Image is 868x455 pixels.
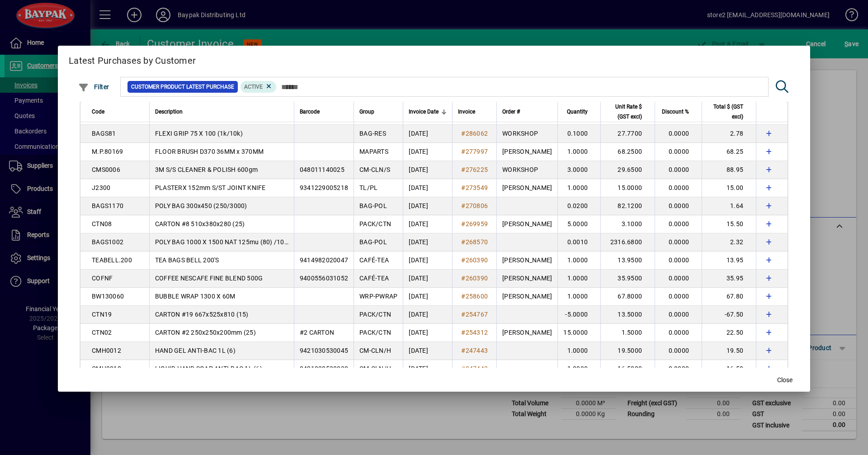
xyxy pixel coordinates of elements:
span: # [461,275,465,282]
div: Unit Rate $ (GST excl) [606,102,650,122]
a: #286062 [458,128,491,138]
span: BAG-POL [359,238,387,246]
td: 0.0000 [655,125,702,143]
span: COFFEE NESCAFE FINE BLEND 500G [155,275,263,282]
td: [DATE] [403,233,452,251]
span: CM-CLN/H [359,365,391,372]
span: # [461,293,465,300]
td: [DATE] [403,215,452,233]
span: CMS0006 [92,166,120,173]
td: 0.0000 [655,270,702,288]
span: COFNF [92,275,113,282]
td: 68.25 [702,143,756,161]
div: Code [92,107,144,117]
span: PACK/CTN [359,311,391,318]
td: 13.5000 [600,306,655,324]
span: FLEXI GRIP 75 X 100 (1k/10k) [155,130,243,137]
td: 0.0000 [655,306,702,324]
td: 1.0000 [557,342,600,360]
span: Discount % [662,107,689,117]
span: 258600 [466,293,488,300]
td: 13.9500 [600,251,655,270]
span: CTN02 [92,329,112,336]
span: POLY BAG 1000 X 1500 NAT 125mu (80) /1000 [155,238,292,246]
td: 0.0000 [655,360,702,378]
span: CARTON #8 510x380x280 (25) [155,220,245,227]
span: PLASTERX 152mm S/ST JOINT KNIFE [155,184,266,191]
td: 16.50 [702,360,756,378]
a: #269959 [458,219,491,229]
td: 27.7700 [600,125,655,143]
td: 15.00 [702,179,756,197]
span: BAG-RES [359,130,386,137]
span: TL/PL [359,184,377,191]
td: 0.0000 [655,197,702,215]
div: Order # [502,107,552,117]
span: #2 CARTON [300,329,334,336]
td: [PERSON_NAME] [496,143,557,161]
span: # [461,347,465,354]
td: 3.0000 [557,161,600,179]
span: M.P.80169 [92,148,123,155]
span: 9421030530038 [300,365,348,372]
span: 9400556031052 [300,275,348,282]
td: [PERSON_NAME] [496,251,557,270]
span: Total $ (GST excl) [708,102,743,122]
span: 277997 [466,148,488,155]
a: #277997 [458,147,491,156]
span: # [461,220,465,227]
span: 254767 [466,311,488,318]
td: [DATE] [403,161,452,179]
td: [DATE] [403,125,452,143]
td: 0.1000 [557,125,600,143]
td: 13.95 [702,251,756,270]
td: [PERSON_NAME] [496,324,557,342]
span: # [461,256,465,264]
span: Code [92,107,104,117]
td: 1.5000 [600,324,655,342]
span: BAGS1002 [92,238,123,246]
span: BAGS1170 [92,202,123,209]
span: TEABELL.200 [92,256,132,264]
td: 1.0000 [557,270,600,288]
span: # [461,238,465,246]
span: 269959 [466,220,488,227]
td: 0.0200 [557,197,600,215]
td: 19.5000 [600,342,655,360]
h2: Latest Purchases by Customer [58,46,810,72]
span: Customer Product Latest Purchase [131,82,234,91]
span: Barcode [300,107,320,117]
td: 0.0010 [557,233,600,251]
span: CTN08 [92,220,112,227]
td: 15.0000 [557,324,600,342]
span: BW130060 [92,293,124,300]
span: 268570 [466,238,488,246]
td: 22.50 [702,324,756,342]
span: Unit Rate $ (GST excl) [606,102,642,122]
td: [DATE] [403,270,452,288]
div: Total $ (GST excl) [708,102,751,122]
a: #247443 [458,364,491,374]
span: Close [777,375,793,385]
span: CTN19 [92,311,112,318]
td: 19.50 [702,342,756,360]
span: 273549 [466,184,488,191]
td: 1.0000 [557,143,600,161]
span: # [461,130,465,137]
td: 35.95 [702,270,756,288]
a: #270806 [458,201,491,211]
span: J2300 [92,184,110,191]
td: 0.0000 [655,233,702,251]
div: Quantity [563,107,596,117]
mat-chip: Product Activation Status: Active [241,81,277,93]
span: CM-CLN/S [359,166,390,173]
span: WRP-PWRAP [359,293,397,300]
span: 9414982020047 [300,256,348,264]
a: #260390 [458,273,491,283]
td: 67.8000 [600,288,655,306]
span: Quantity [567,107,588,117]
span: # [461,329,465,336]
span: Group [359,107,374,117]
td: 0.0000 [655,179,702,197]
td: -67.50 [702,306,756,324]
